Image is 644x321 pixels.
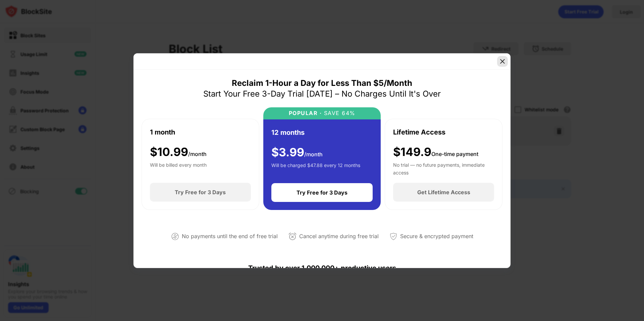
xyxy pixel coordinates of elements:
[389,232,397,240] img: secured-payment
[188,151,207,157] span: /month
[400,231,473,241] div: Secure & encrypted payment
[175,189,226,196] div: Try Free for 3 Days
[393,161,494,175] div: No trial — no future payments, immediate access
[304,151,323,158] span: /month
[203,89,441,99] div: Start Your Free 3-Day Trial [DATE] – No Charges Until It's Over
[393,145,478,159] div: $149.9
[271,146,323,159] div: $ 3.99
[431,151,478,157] span: One-time payment
[299,231,379,241] div: Cancel anytime during free trial
[171,232,179,240] img: not-paying
[289,110,322,116] div: POPULAR ·
[182,231,278,241] div: No payments until the end of free trial
[150,145,207,159] div: $ 10.99
[322,110,356,116] div: SAVE 64%
[393,127,445,137] div: Lifetime Access
[288,232,297,240] img: cancel-anytime
[142,252,502,284] div: Trusted by over 1,000,000+ productive users
[150,127,175,137] div: 1 month
[417,189,470,196] div: Get Lifetime Access
[271,127,305,138] div: 12 months
[271,162,360,175] div: Will be charged $47.88 every 12 months
[297,189,347,196] div: Try Free for 3 Days
[232,78,412,89] div: Reclaim 1-Hour a Day for Less Than $5/Month
[150,161,207,175] div: Will be billed every month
